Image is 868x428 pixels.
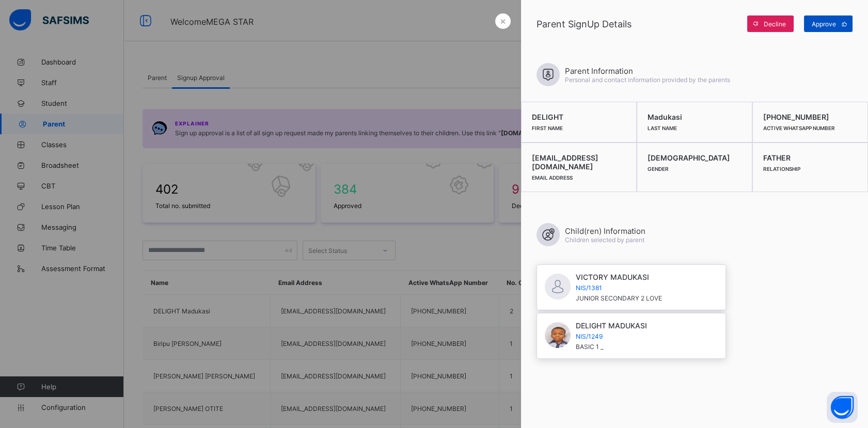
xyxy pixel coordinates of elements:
[648,153,741,162] span: [DEMOGRAPHIC_DATA]
[763,166,800,172] span: Relationship
[532,153,626,171] span: [EMAIL_ADDRESS][DOMAIN_NAME]
[565,226,645,236] span: Child(ren) Information
[576,294,662,302] span: JUNIOR SECONDARY 2 LOVE
[648,166,669,172] span: Gender
[763,125,835,131] span: Active WhatsApp Number
[500,15,506,26] span: ×
[763,113,857,121] span: [PHONE_NUMBER]
[565,76,730,84] span: Personal and contact information provided by the parents
[648,113,741,121] span: Madukasi
[576,273,662,281] span: VICTORY MADUKASI
[532,125,563,131] span: First Name
[576,321,647,330] span: DELIGHT MADUKASI
[648,125,677,131] span: Last Name
[763,153,857,162] span: FATHER
[812,20,836,28] span: Approve
[532,113,626,121] span: DELIGHT
[536,19,742,29] span: Parent SignUp Details
[576,332,647,340] span: NIS/1249
[565,236,644,244] span: Children selected by parent
[532,175,573,181] span: Email Address
[576,284,662,292] span: NIS/1381
[565,66,730,76] span: Parent Information
[764,20,786,28] span: Decline
[827,392,858,423] button: Open asap
[576,343,603,351] span: BASIC 1 _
